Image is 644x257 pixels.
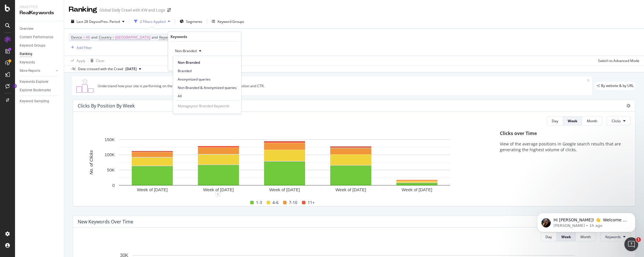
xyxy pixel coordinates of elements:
[20,98,60,104] a: Keyword Sampling
[289,199,297,206] span: 7-10
[97,19,120,24] span: vs Prev. Period
[209,17,246,26] button: Keyword Groups
[552,119,558,123] div: Day
[20,26,60,32] a: Overview
[20,5,59,10] div: Analytics
[170,34,187,39] div: Keywords
[177,17,205,26] button: Segments
[203,187,234,192] text: Week of [DATE]
[20,79,60,85] a: Keywords Explorer
[89,150,94,175] text: No. of Clicks
[69,5,97,14] div: Ranking
[78,66,123,72] div: Data crossed with the Crawl
[167,8,171,12] div: arrow-right-arrow-left
[178,60,237,65] span: Non-Branded
[20,98,49,104] div: Keyword Sampling
[69,56,86,65] button: Apply
[186,19,202,24] span: Segments
[568,119,577,123] div: Week
[500,141,625,153] p: View of the average positions in Google search results that are generating the highest volume of ...
[20,87,60,93] a: Explorer Bookmarks
[178,85,237,90] span: Non-Branded & Anonymized queries
[335,187,366,192] text: Week of [DATE]
[612,119,621,123] span: Clicks
[105,152,115,157] text: 100K
[69,44,92,51] button: Add Filter
[86,33,90,41] span: All
[88,56,105,65] button: Clear
[83,35,85,40] span: =
[132,17,172,26] button: 2 Filters Applied
[256,199,262,206] span: 1-3
[587,119,597,123] div: Month
[601,84,634,88] span: By website & by URL
[500,130,625,137] div: Clicks over Time
[218,19,244,24] div: Keyword Groups
[178,103,229,109] a: Manageyour Branded Keywords
[159,35,175,40] span: Keywords
[598,58,639,63] div: Switch to Advanced Mode
[99,35,112,40] span: Country
[20,34,53,40] div: Content Performance
[112,183,115,188] text: 0
[178,68,237,74] span: Branded
[12,83,17,89] div: Tooltip anchor
[594,82,636,90] div: legacy label
[125,66,137,72] span: 2025 Sep. 14th
[173,46,204,56] button: Non-Branded
[402,187,432,192] text: Week of [DATE]
[137,187,168,192] text: Week of [DATE]
[607,116,630,125] button: Clicks
[20,79,49,85] div: Keywords Explorer
[123,65,144,72] button: [DATE]
[20,10,59,16] div: RealKeywords
[20,51,32,57] div: Ranking
[78,136,492,194] svg: A chart.
[99,7,165,13] div: Global Daily Crawl with KW and Logs
[71,35,82,40] span: Device
[636,237,641,242] span: 1
[624,237,638,251] iframe: Intercom live chat
[596,56,639,65] button: Switch to Advanced Mode
[20,59,60,65] a: Keywords
[20,26,34,32] div: Overview
[178,94,237,99] span: All
[91,35,97,40] span: and
[20,43,45,49] div: Keyword Groups
[112,35,114,40] span: =
[77,45,92,50] div: Add Filter
[115,33,150,41] span: [GEOGRAPHIC_DATA]
[20,68,54,74] a: More Reports
[98,83,587,88] div: Understand how your site is performing on the SERP. Evaluate ranking pages, average position and ...
[173,48,197,53] span: Non-Branded
[178,77,237,82] span: Anonymized queries
[78,103,135,109] div: Clicks By Position By Week
[582,116,602,125] button: Month
[269,187,300,192] text: Week of [DATE]
[152,35,158,40] span: and
[563,116,582,125] button: Week
[20,68,40,74] div: More Reports
[105,137,115,142] text: 150K
[20,87,51,93] div: Explorer Bookmarks
[77,58,86,63] div: Apply
[547,116,563,125] button: Day
[20,43,60,49] a: Keyword Groups
[75,79,95,93] img: C0S+odjvPe+dCwPhcw0W2jU4KOcefU0IcxbkVEfgJ6Ft4vBgsVVQAAAABJRU5ErkJggg==
[77,19,97,24] span: Last 28 Days
[20,51,60,57] a: Ranking
[20,34,60,40] a: Content Performance
[96,58,105,63] div: Clear
[140,19,166,24] div: 2 Filters Applied
[20,59,35,65] div: Keywords
[308,199,315,206] span: 11+
[178,103,229,109] div: Manage your Branded Keywords
[170,60,189,66] button: Cancel
[107,168,115,173] text: 50K
[69,17,127,26] button: Last 28 DaysvsPrev. Period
